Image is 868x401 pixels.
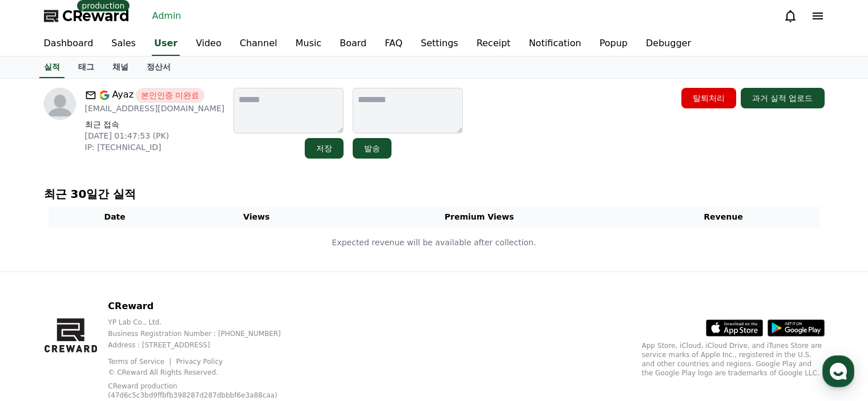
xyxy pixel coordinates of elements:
a: Video [187,32,231,56]
button: 탈퇴처리 [681,88,736,108]
a: Debugger [637,32,700,56]
p: [EMAIL_ADDRESS][DOMAIN_NAME] [85,103,225,114]
p: Business Registration Number : [PHONE_NUMBER] [108,329,308,338]
a: Popup [590,32,636,56]
a: Sales [102,32,145,56]
a: Privacy Policy [176,358,223,366]
th: Date [49,206,181,228]
p: [DATE] 01:47:53 (PK) [85,130,225,141]
a: Settings [411,32,467,56]
th: Views [181,206,332,228]
button: 발송 [353,138,391,159]
button: 과거 실적 업로드 [741,88,825,108]
p: 최근 30일간 실적 [44,186,825,202]
th: Revenue [627,206,820,228]
a: Receipt [467,32,520,56]
p: App Store, iCloud, iCloud Drive, and iTunes Store are service marks of Apple Inc., registered in ... [642,341,825,378]
p: © CReward All Rights Reserved. [108,368,308,377]
span: Ayaz [112,88,134,103]
a: Terms of Service [108,358,173,366]
p: YP Lab Co., Ltd. [108,318,308,327]
span: CReward [62,7,130,25]
a: Notification [520,32,591,56]
p: CReward [108,299,308,313]
a: Admin [148,7,186,25]
a: Board [330,32,376,56]
a: FAQ [376,32,411,56]
a: 채널 [103,56,138,78]
th: Premium Views [332,206,627,228]
img: profile image [44,88,76,120]
button: 저장 [305,138,344,159]
span: 본인인증 미완료 [136,88,204,103]
a: Music [286,32,331,56]
a: Channel [231,32,286,56]
p: Expected revenue will be available after collection. [49,237,819,249]
p: 최근 접속 [85,119,225,130]
a: 정산서 [138,56,180,78]
a: CReward [44,7,130,25]
a: Dashboard [35,32,103,56]
a: User [152,32,180,56]
p: IP: [TECHNICAL_ID] [85,141,225,153]
p: CReward production (47d6c5c3bd9ffbfb398287d287dbbbf6e3a88caa) [108,382,290,400]
a: 태그 [69,56,103,78]
p: Address : [STREET_ADDRESS] [108,341,308,350]
a: 실적 [39,56,64,78]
